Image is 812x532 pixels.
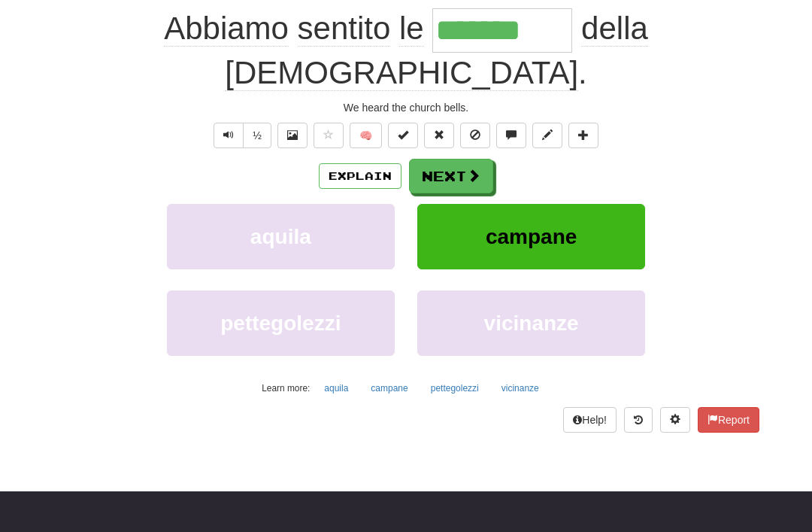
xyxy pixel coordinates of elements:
button: Favorite sentence (alt+f) [314,123,344,148]
button: 🧠 [350,123,382,148]
button: aquila [316,377,356,400]
button: vicinanze [493,377,547,400]
button: Next [409,159,493,193]
span: pettegolezzi [220,312,341,335]
span: campane [486,225,577,248]
span: aquila [250,225,311,248]
button: pettegolezzi [423,377,487,400]
button: Discuss sentence (alt+u) [496,123,526,148]
button: aquila [167,204,395,269]
button: Report [698,407,759,433]
button: pettegolezzi [167,290,395,356]
span: . [225,11,648,91]
button: vicinanze [417,290,645,356]
span: della [581,11,648,47]
button: Ignore sentence (alt+i) [460,123,490,148]
div: We heard the church bells. [53,100,759,115]
span: [DEMOGRAPHIC_DATA] [225,55,578,91]
div: Text-to-speech controls [211,123,271,148]
button: Set this sentence to 100% Mastered (alt+m) [388,123,418,148]
button: Show image (alt+x) [277,123,308,148]
button: Help! [563,407,617,433]
button: Round history (alt+y) [624,407,653,433]
small: Learn more: [262,383,310,394]
button: Reset to 0% Mastered (alt+r) [424,123,454,148]
button: Explain [319,163,401,189]
span: Abbiamo [164,11,289,47]
button: campane [362,377,416,400]
button: Edit sentence (alt+d) [532,123,562,148]
button: campane [417,204,645,269]
span: vicinanze [484,312,579,335]
button: Add to collection (alt+a) [568,123,598,148]
button: Play sentence audio (ctl+space) [214,123,244,148]
span: le [399,11,424,47]
button: ½ [243,123,271,148]
span: sentito [298,11,391,47]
